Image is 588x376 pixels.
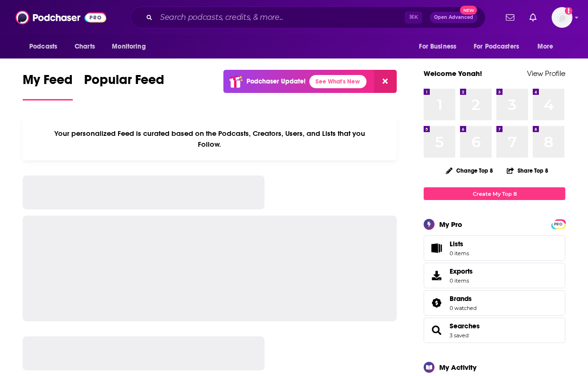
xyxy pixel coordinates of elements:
a: Create My Top 8 [424,187,565,200]
a: 3 saved [450,332,469,339]
span: Exports [427,269,446,282]
span: More [537,40,554,53]
a: See What's New [309,75,366,88]
a: Brands [450,294,477,303]
span: For Podcasters [474,40,519,53]
p: Podchaser Update! [247,77,306,85]
button: open menu [468,38,533,56]
a: Exports [424,263,565,288]
span: Open Advanced [434,15,473,20]
button: Show profile menu [552,7,572,28]
a: Lists [424,235,565,261]
button: open menu [412,38,468,56]
a: Brands [427,296,446,309]
input: Search podcasts, credits, & more... [156,10,405,25]
a: Show notifications dropdown [526,9,540,25]
a: Charts [68,38,101,56]
span: Lists [427,242,446,255]
a: View Profile [527,69,565,78]
span: Exports [450,267,473,276]
button: Open AdvancedNew [430,12,477,23]
span: Charts [75,40,95,53]
a: Welcome Yonah! [424,69,482,78]
span: Monitoring [112,40,145,53]
span: PRO [553,221,564,228]
span: 0 items [450,277,473,284]
a: 0 watched [450,305,477,311]
span: ⌘ K [405,11,422,24]
a: Popular Feed [84,72,164,100]
span: My Feed [23,72,73,93]
div: Your personalized Feed is curated based on the Podcasts, Creators, Users, and Lists that you Follow. [23,117,397,160]
span: Lists [450,240,463,248]
div: My Pro [439,220,462,229]
span: Brands [424,290,565,316]
button: Change Top 8 [440,165,499,176]
a: My Feed [23,72,73,100]
span: Searches [424,318,565,343]
span: Brands [450,294,472,303]
span: For Business [419,40,456,53]
button: open menu [23,38,69,56]
a: Searches [450,322,480,330]
span: New [460,6,477,15]
button: Share Top 8 [506,161,549,180]
a: PRO [553,220,564,227]
span: Lists [450,240,469,248]
span: 0 items [450,250,469,257]
span: Logged in as yonahlieberman [552,7,572,28]
button: open menu [105,38,158,56]
a: Searches [427,324,446,337]
span: Popular Feed [84,72,164,93]
a: Show notifications dropdown [502,9,518,25]
span: Podcasts [29,40,57,53]
div: Search podcasts, credits, & more... [130,7,486,28]
img: User Profile [552,7,572,28]
div: My Activity [439,363,477,372]
button: open menu [531,38,565,56]
img: Podchaser - Follow, Share and Rate Podcasts [16,8,106,26]
svg: Add a profile image [565,7,572,15]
